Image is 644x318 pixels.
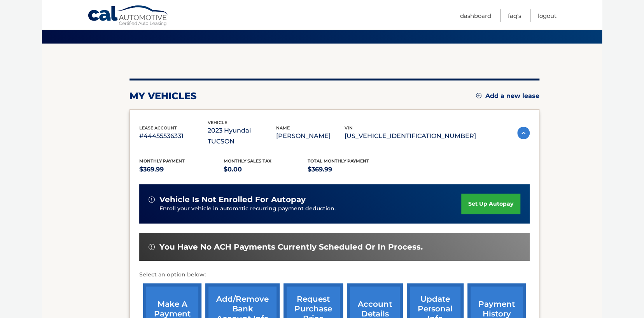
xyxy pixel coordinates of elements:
span: name [276,125,290,131]
p: $0.00 [224,164,308,175]
a: Logout [538,9,556,22]
p: [US_VEHICLE_IDENTIFICATION_NUMBER] [345,131,476,142]
span: vin [345,125,353,131]
span: You have no ACH payments currently scheduled or in process. [159,242,423,252]
p: $369.99 [139,164,224,175]
p: $369.99 [308,164,392,175]
p: #44455536331 [139,131,208,142]
span: vehicle [208,120,227,125]
a: Add a new lease [476,92,539,100]
img: alert-white.svg [149,244,155,250]
span: vehicle is not enrolled for autopay [159,195,306,204]
p: [PERSON_NAME] [276,131,345,142]
a: set up autopay [461,194,520,214]
img: accordion-active.svg [517,127,530,139]
span: Monthly Payment [139,158,185,164]
img: alert-white.svg [149,196,155,203]
p: 2023 Hyundai TUCSON [208,125,276,147]
h2: my vehicles [129,90,197,102]
p: Select an option below: [139,270,530,280]
span: Total Monthly Payment [308,158,369,164]
a: Dashboard [460,9,491,22]
a: FAQ's [508,9,521,22]
img: add.svg [476,93,481,98]
span: lease account [139,125,177,131]
p: Enroll your vehicle in automatic recurring payment deduction. [159,204,461,213]
span: Monthly sales Tax [224,158,271,164]
a: Cal Automotive [87,5,169,28]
